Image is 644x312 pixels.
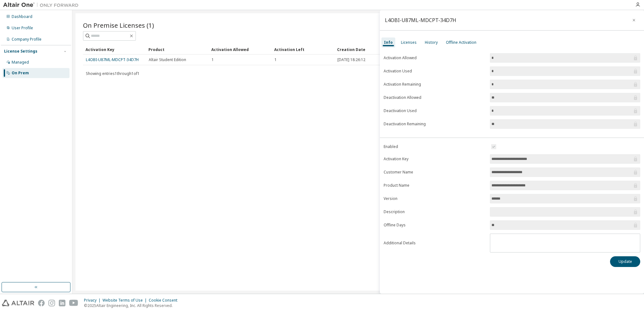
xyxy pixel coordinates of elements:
[3,2,82,8] img: Altair One
[610,256,640,267] button: Update
[148,44,206,54] div: Product
[337,57,365,62] span: [DATE] 18:26:12
[384,170,486,175] label: Customer Name
[274,44,332,54] div: Activation Left
[211,44,269,54] div: Activation Allowed
[384,196,486,201] label: Version
[425,40,438,45] div: History
[384,144,486,149] label: Enabled
[446,40,476,45] div: Offline Activation
[12,71,29,76] div: On Prem
[86,44,143,54] div: Activation Key
[275,57,277,62] span: 1
[48,300,55,306] img: instagram.svg
[38,300,45,306] img: facebook.svg
[12,26,33,31] div: User Profile
[384,95,486,100] label: Deactivation Allowed
[103,298,149,303] div: Website Terms of Use
[86,71,140,76] span: Showing entries 1 through 1 of 1
[84,298,103,303] div: Privacy
[384,223,486,228] label: Offline Days
[12,14,32,19] div: Dashboard
[384,156,486,162] label: Activation Key
[384,108,486,113] label: Deactivation Used
[83,21,154,30] span: On Premise Licenses (1)
[385,18,456,23] div: L4OBI-U87ML-MDCPT-34D7H
[4,49,37,54] div: License Settings
[12,37,42,42] div: Company Profile
[86,57,139,62] a: L4OBI-U87ML-MDCPT-34D7H
[384,122,486,127] label: Deactivation Remaining
[337,44,606,54] div: Creation Date
[384,209,486,214] label: Description
[2,300,34,306] img: altair_logo.svg
[384,82,486,87] label: Activation Remaining
[384,69,486,74] label: Activation Used
[59,300,65,306] img: linkedin.svg
[401,40,417,45] div: Licenses
[149,298,181,303] div: Cookie Consent
[149,57,186,62] span: Altair Student Edition
[384,241,486,246] label: Additional Details
[384,183,486,188] label: Product Name
[384,55,486,60] label: Activation Allowed
[69,300,78,306] img: youtube.svg
[212,57,214,62] span: 1
[12,60,29,65] div: Managed
[384,40,393,45] div: Info
[84,303,181,308] p: © 2025 Altair Engineering, Inc. All Rights Reserved.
